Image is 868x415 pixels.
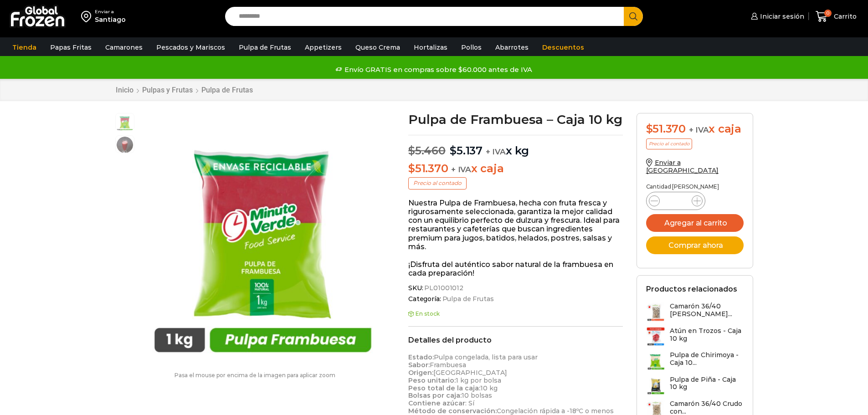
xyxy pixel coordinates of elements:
[408,336,623,344] h2: Detalles del producto
[101,39,147,56] a: Camarones
[115,86,134,94] a: Inicio
[408,260,623,277] p: ¡Disfruta del auténtico sabor natural de la frambuesa en cada preparación!
[646,351,744,371] a: Pulpa de Chirimoya - Caja 10...
[646,184,744,190] p: Cantidad [PERSON_NAME]
[115,86,253,94] nav: Breadcrumb
[95,15,126,24] div: Santiago
[408,311,623,317] p: En stock
[624,7,643,26] button: Search button
[408,399,465,407] strong: Contiene azúcar
[408,135,623,158] p: x kg
[646,236,744,254] button: Comprar ahora
[139,113,389,363] img: pulpa-frambuesa
[450,144,457,157] span: $
[408,284,623,292] span: SKU:
[486,147,506,156] span: + IVA
[116,136,134,154] span: jugo-frambuesa
[408,162,448,175] bdi: 51.370
[408,353,434,361] strong: Estado:
[139,113,389,363] div: 1 / 2
[408,199,623,251] p: Nuestra Pulpa de Frambuesa, hecha con fruta fresca y rigurosamente seleccionada, garantiza la mej...
[408,407,497,415] strong: Método de conservación:
[95,9,126,15] div: Enviar a
[408,369,433,377] strong: Origen:
[450,144,483,157] bdi: 5.137
[813,6,859,27] a: 0 Carrito
[646,327,744,347] a: Atún en Trozos - Caja 10 kg
[667,195,684,207] input: Product quantity
[201,86,253,94] a: Pulpa de Frutas
[758,12,804,21] span: Iniciar sesión
[423,284,463,292] span: PL01001012
[646,138,692,149] p: Precio al contado
[646,159,719,174] a: Enviar a [GEOGRAPHIC_DATA]
[646,214,744,232] button: Agregar al carrito
[234,39,296,56] a: Pulpa de Frutas
[408,144,446,157] bdi: 5.460
[142,86,193,94] a: Pulpas y Frutas
[408,376,456,384] strong: Peso unitario:
[300,39,346,56] a: Appetizers
[451,165,471,174] span: + IVA
[408,391,462,400] strong: Bolsas por caja:
[46,39,96,56] a: Papas Fritas
[832,12,857,21] span: Carrito
[408,177,467,189] p: Precio al contado
[408,162,415,175] span: $
[441,295,494,303] a: Pulpa de Frutas
[408,113,623,126] h1: Pulpa de Frambuesa – Caja 10 kg
[646,122,686,135] bdi: 51.370
[670,327,744,343] h3: Atún en Trozos - Caja 10 kg
[824,10,832,17] span: 0
[457,39,486,56] a: Pollos
[351,39,405,56] a: Queso Crema
[81,9,95,24] img: address-field-icon.svg
[408,361,430,369] strong: Sabor:
[689,125,709,134] span: + IVA
[8,39,41,56] a: Tienda
[646,285,737,293] h2: Productos relacionados
[646,123,744,136] div: x caja
[538,39,589,56] a: Descuentos
[646,122,653,135] span: $
[670,351,744,367] h3: Pulpa de Chirimoya - Caja 10...
[670,376,744,391] h3: Pulpa de Piña - Caja 10 kg
[116,113,134,132] span: pulpa-frambuesa
[408,384,480,392] strong: Peso total de la caja:
[408,295,623,303] span: Categoría:
[408,144,415,157] span: $
[408,162,623,175] p: x caja
[646,302,744,322] a: Camarón 36/40 [PERSON_NAME]...
[670,302,744,318] h3: Camarón 36/40 [PERSON_NAME]...
[749,7,804,26] a: Iniciar sesión
[409,39,452,56] a: Hortalizas
[491,39,533,56] a: Abarrotes
[115,372,395,379] p: Pasa el mouse por encima de la imagen para aplicar zoom
[152,39,230,56] a: Pescados y Mariscos
[646,376,744,395] a: Pulpa de Piña - Caja 10 kg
